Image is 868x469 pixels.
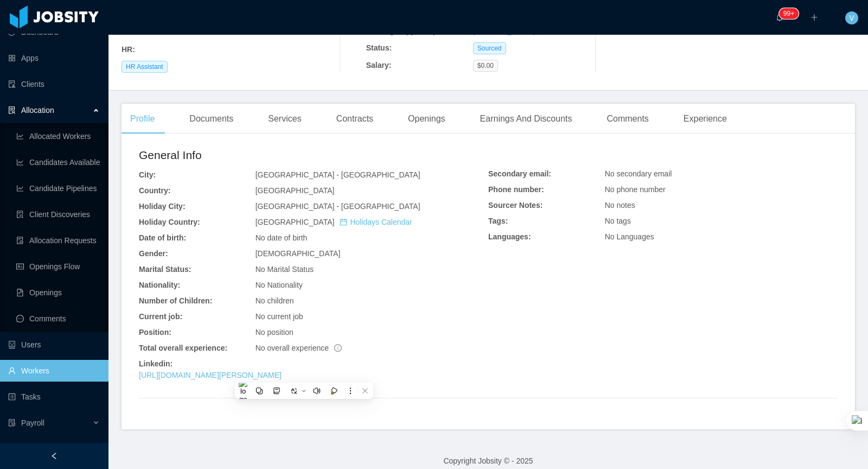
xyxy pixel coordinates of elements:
span: V [849,11,854,24]
div: Profile [122,104,163,134]
b: Holiday City: [139,202,186,211]
span: [GEOGRAPHIC_DATA] - [GEOGRAPHIC_DATA] [256,170,420,179]
span: [GEOGRAPHIC_DATA] [256,186,335,195]
span: [GEOGRAPHIC_DATA] - [GEOGRAPHIC_DATA] [256,202,420,211]
b: Total overall experience: [139,344,227,352]
b: Sourcer Notes: [488,201,542,210]
a: icon: file-textOpenings [16,282,100,303]
div: Contracts [328,104,382,134]
b: City: [139,170,156,179]
a: icon: profileTasks [8,386,100,408]
b: Tags: [488,217,508,225]
div: Openings [399,104,454,134]
b: Phone number: [488,185,544,194]
span: No Nationality [256,281,303,289]
span: No date of birth [256,233,308,242]
b: Nationality: [139,281,180,289]
a: icon: messageComments [16,308,100,329]
b: Salary: [366,61,392,69]
h2: General Info [139,147,488,164]
b: Holiday Country: [139,218,200,226]
i: icon: file-protect [8,419,16,427]
a: icon: calendarHolidays Calendar [340,218,412,226]
span: No phone number [605,185,666,194]
b: Secondary email: [488,169,551,178]
a: icon: line-chartAllocated Workers [16,125,100,147]
a: icon: file-doneAllocation Requests [16,230,100,251]
sup: 906 [779,8,799,19]
a: icon: line-chartCandidates Available [16,151,100,173]
a: icon: idcardOpenings Flow [16,256,100,277]
b: Status: [366,43,392,52]
div: Comments [598,104,657,134]
span: [DEMOGRAPHIC_DATA] [256,249,341,258]
i: icon: calendar [340,218,347,226]
b: Position: [139,328,171,337]
div: Experience [675,104,736,134]
b: Languages: [488,232,531,241]
div: No tags [605,216,838,227]
span: No Marital Status [256,265,314,274]
a: icon: line-chartCandidate Pipelines [16,178,100,199]
b: Country: [139,186,170,195]
span: No position [256,328,293,337]
div: Documents [181,104,242,134]
b: Linkedin: [139,359,173,368]
b: Current job: [139,312,182,321]
span: No Languages [605,232,654,241]
span: Allocation [21,106,54,115]
div: Services [259,104,310,134]
b: Date of birth: [139,233,186,242]
span: $0.00 [473,60,498,72]
a: icon: auditClients [8,73,100,95]
span: Payroll [21,419,44,427]
a: [URL][DOMAIN_NAME][PERSON_NAME] [139,371,282,379]
a: icon: robotUsers [8,334,100,356]
span: No current job [256,312,303,321]
span: No overall experience [256,344,342,352]
div: Earnings And Discounts [471,104,581,134]
b: Marital Status: [139,265,191,274]
a: icon: userWorkers [8,360,100,382]
i: icon: bell [776,14,783,21]
i: icon: plus [810,14,818,21]
span: No secondary email [605,169,672,178]
span: No children [256,296,294,305]
a: icon: appstoreApps [8,47,100,69]
span: Sourced [473,42,506,54]
span: No notes [605,201,635,210]
span: info-circle [334,344,342,352]
b: Gender: [139,249,168,258]
a: icon: file-searchClient Discoveries [16,204,100,225]
b: Number of Children: [139,296,212,305]
i: icon: solution [8,106,16,114]
span: HR Assistant [122,61,168,73]
span: [GEOGRAPHIC_DATA] [256,218,412,226]
b: HR : [122,45,135,54]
